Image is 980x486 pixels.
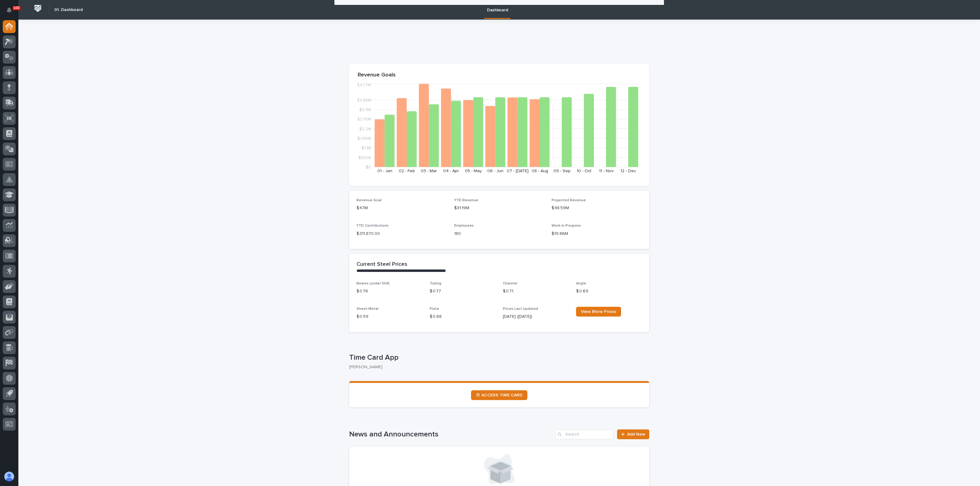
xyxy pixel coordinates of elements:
tspan: $1.65M [357,136,371,141]
span: YTD Revenue [454,198,478,202]
text: 09 - Sep [553,169,571,173]
text: 07 - [DATE] [507,169,529,173]
text: 05 - May [465,169,482,173]
p: Revenue Goals [358,72,641,79]
p: $ 311,870.00 [356,231,447,237]
tspan: $2.75M [357,117,371,121]
p: 100 [13,6,20,10]
text: 01 - Jan [377,169,392,173]
p: Time Card App [349,353,647,362]
p: $ 0.71 [503,288,569,295]
input: Search [555,429,613,439]
tspan: $3.3M [359,108,371,112]
tspan: $3.85M [357,98,371,102]
p: [DATE] ([DATE]) [503,313,569,320]
span: Prices Last Updated [503,307,538,311]
p: $ 0.69 [576,288,642,295]
span: Tubing [430,282,441,285]
span: Projected Revenue [552,198,586,202]
span: Revenue Goal [356,198,382,202]
span: View More Prices [581,310,616,314]
h2: 01. Dashboard [54,7,83,13]
span: ⏲ ACCESS TIME CARD [476,393,522,397]
a: View More Prices [576,307,621,317]
p: $31.19M [454,205,545,211]
span: Add New [627,432,645,436]
text: 06 - Jun [487,169,503,173]
tspan: $0 [366,165,371,169]
text: 08 - Aug [532,169,548,173]
tspan: $550K [358,155,371,160]
p: $ 0.59 [356,313,422,320]
p: $ 0.77 [430,288,496,295]
text: 11 - Nov [599,169,614,173]
button: users-avatar [3,470,16,483]
h1: News and Announcements [349,430,553,439]
tspan: $1.1M [361,146,371,150]
a: ⏲ ACCESS TIME CARD [471,390,527,400]
img: Workspace Logo [32,3,43,14]
span: Employees [454,224,474,228]
tspan: $2.2M [359,127,371,131]
p: $ 0.68 [430,313,496,320]
h2: Current Steel Prices [356,261,407,268]
text: 12 - Dec [620,169,636,173]
span: YTD Contributions [356,224,389,228]
text: 02 - Feb [399,169,415,173]
span: Angle [576,282,586,285]
span: Plate [430,307,439,311]
span: Channel [503,282,517,285]
text: 10 - Oct [577,169,591,173]
p: $47M [356,205,447,211]
p: [PERSON_NAME] [349,365,644,370]
p: $48.59M [552,205,642,211]
text: 04 - Apr [443,169,459,173]
span: Sheet Metal [356,307,379,311]
span: Beams (under 55#) [356,282,390,285]
a: Add New [617,429,649,439]
div: Notifications100 [8,7,16,17]
p: $ 0.76 [356,288,422,295]
p: 180 [454,231,545,237]
p: $19.86M [552,231,642,237]
tspan: $4.77M [357,83,371,87]
text: 03 - Mar [421,169,437,173]
button: Notifications [3,4,16,17]
span: Work in Progress [552,224,581,228]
